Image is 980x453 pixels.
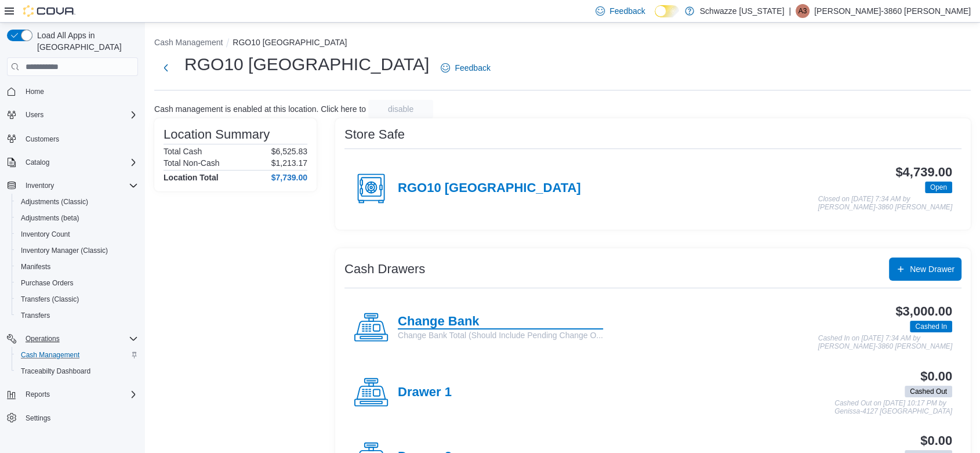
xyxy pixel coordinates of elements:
span: Purchase Orders [21,278,74,288]
button: Cash Management [154,38,223,47]
span: Operations [26,334,60,343]
p: Cash management is enabled at this location. Click here to [154,104,366,114]
h4: $7,739.00 [271,173,307,182]
span: Settings [21,411,138,425]
span: Feedback [609,5,645,17]
span: Settings [26,414,50,423]
span: Reports [26,390,50,399]
a: Customers [21,132,64,146]
span: Inventory Manager (Classic) [21,246,108,255]
a: Transfers [16,309,55,322]
h4: Drawer 1 [398,385,452,400]
button: Settings [2,409,143,426]
p: Closed on [DATE] 7:34 AM by [PERSON_NAME]-3860 [PERSON_NAME] [818,195,952,211]
span: Cashed In [915,321,947,332]
span: Transfers [16,309,138,322]
h6: Total Cash [164,147,202,156]
a: Purchase Orders [16,276,78,290]
h4: Location Total [164,173,219,182]
span: Adjustments (Classic) [16,195,138,209]
h3: Location Summary [164,128,270,142]
button: Operations [2,331,143,347]
span: Home [26,87,44,96]
button: Customers [2,130,143,147]
p: Change Bank Total (Should Include Pending Change O... [398,329,603,341]
h4: Change Bank [398,314,603,329]
button: Reports [21,387,55,401]
button: Manifests [12,259,143,275]
span: Adjustments (beta) [21,213,79,223]
p: Cashed In on [DATE] 7:34 AM by [PERSON_NAME]-3860 [PERSON_NAME] [818,335,952,350]
a: Manifests [16,260,55,274]
p: | [789,4,791,18]
h1: RGO10 [GEOGRAPHIC_DATA] [184,53,429,76]
a: Home [21,85,49,99]
h6: Total Non-Cash [164,158,220,168]
button: Adjustments (Classic) [12,194,143,210]
button: RGO10 [GEOGRAPHIC_DATA] [233,38,347,47]
a: Settings [21,411,55,425]
h3: Store Safe [344,128,405,142]
img: Cova [23,5,75,17]
a: Cash Management [16,348,84,362]
span: Users [21,108,138,122]
a: Adjustments (beta) [16,211,84,225]
a: Feedback [436,56,495,79]
button: Operations [21,332,64,346]
button: Transfers (Classic) [12,291,143,307]
span: Users [26,110,43,119]
input: Dark Mode [655,5,679,17]
span: Traceabilty Dashboard [21,367,90,376]
button: Users [21,108,48,122]
span: Transfers (Classic) [16,292,138,306]
span: Customers [26,135,59,144]
span: Traceabilty Dashboard [16,364,138,378]
a: Adjustments (Classic) [16,195,93,209]
button: disable [368,100,433,118]
span: disable [388,103,413,115]
span: Cash Management [21,350,79,360]
button: Inventory Count [12,226,143,242]
span: Inventory Count [16,227,138,241]
p: [PERSON_NAME]-3860 [PERSON_NAME] [814,4,971,18]
span: Cashed In [910,321,952,332]
h3: $4,739.00 [895,165,952,179]
span: Adjustments (beta) [16,211,138,225]
span: Catalog [21,155,138,169]
span: Cashed Out [905,386,952,397]
span: Purchase Orders [16,276,138,290]
p: Schwazze [US_STATE] [700,4,785,18]
button: Cash Management [12,347,143,363]
button: Inventory [21,179,59,193]
h3: $0.00 [920,369,952,383]
span: Inventory Count [21,230,70,239]
h3: Cash Drawers [344,262,425,276]
button: Next [154,56,177,79]
button: Adjustments (beta) [12,210,143,226]
span: Cash Management [16,348,138,362]
nav: An example of EuiBreadcrumbs [154,37,971,50]
button: Purchase Orders [12,275,143,291]
button: Users [2,107,143,123]
button: Inventory [2,177,143,194]
span: Manifests [16,260,138,274]
span: Operations [21,332,138,346]
span: Adjustments (Classic) [21,197,88,206]
span: Reports [21,387,138,401]
span: Load All Apps in [GEOGRAPHIC_DATA] [32,30,138,53]
button: Reports [2,386,143,403]
a: Inventory Manager (Classic) [16,244,112,258]
span: Inventory Manager (Classic) [16,244,138,258]
h3: $0.00 [920,434,952,448]
span: Inventory [21,179,138,193]
button: Traceabilty Dashboard [12,363,143,379]
span: Home [21,84,138,99]
button: Inventory Manager (Classic) [12,242,143,259]
a: Transfers (Classic) [16,292,84,306]
span: Cashed Out [910,386,947,397]
h4: RGO10 [GEOGRAPHIC_DATA] [398,181,581,196]
p: $6,525.83 [271,147,307,156]
span: Catalog [26,158,49,167]
p: Cashed Out on [DATE] 10:17 PM by Genissa-4127 [GEOGRAPHIC_DATA] [834,400,952,415]
p: $1,213.17 [271,158,307,168]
